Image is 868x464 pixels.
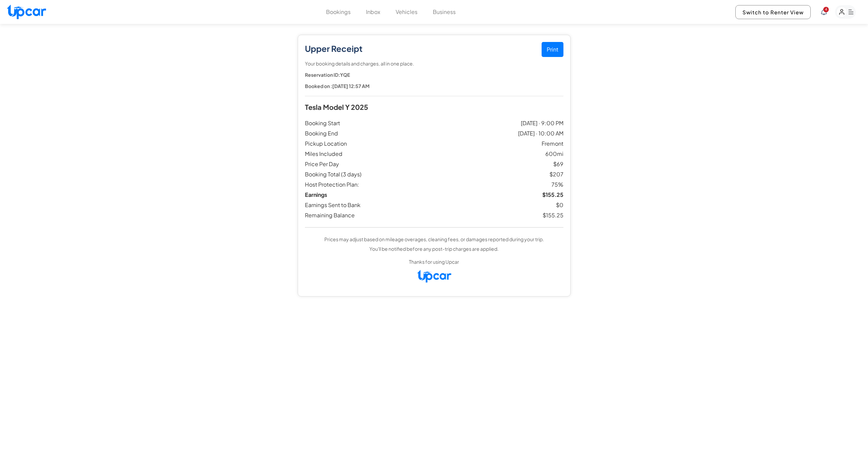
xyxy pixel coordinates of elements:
button: Inbox [366,8,380,16]
span: Booking End [305,129,438,137]
button: Vehicles [396,8,417,16]
strong: Reservation ID: YQE [305,72,350,78]
p: Your booking details and charges, all in one place. [305,59,563,68]
h2: Upper Receipt [305,44,563,54]
h3: Tesla Model Y 2025 [305,103,563,111]
img: Upcar Logo [417,270,451,282]
span: You have new notifications [823,7,829,12]
p: Thanks for using Upcar [409,257,459,266]
span: Remaining Balance [305,211,438,219]
img: Upcar Logo [7,4,46,19]
button: Business [433,8,456,16]
span: Booking Total (3 days) [305,170,438,178]
p: Prices may adjust based on mileage overages, cleaning fees, or damages reported during your trip.... [324,234,544,253]
span: Price Per Day [305,160,438,168]
span: Earnings Sent to Bank [305,201,438,209]
span: 600 mi [438,150,563,158]
span: [DATE] · 9:00 PM [438,119,563,127]
button: Bookings [326,8,351,16]
span: [DATE] · 10:00 AM [438,129,563,137]
span: $ 155.25 [438,191,563,199]
span: $ 0 [438,201,563,209]
span: $ 207 [438,170,563,178]
strong: Booked on : [DATE] 12:57 AM [305,83,370,89]
span: Miles Included [305,150,438,158]
button: Print [542,42,563,57]
span: $ 69 [438,160,563,168]
span: Pickup Location [305,140,438,148]
span: Host Protection Plan: [305,180,438,189]
span: Fremont [438,140,563,148]
span: 75% [438,180,563,189]
button: Switch to Renter View [735,5,811,19]
span: $ 155.25 [438,211,563,219]
span: Booking Start [305,119,438,127]
span: Earnings [305,191,438,199]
